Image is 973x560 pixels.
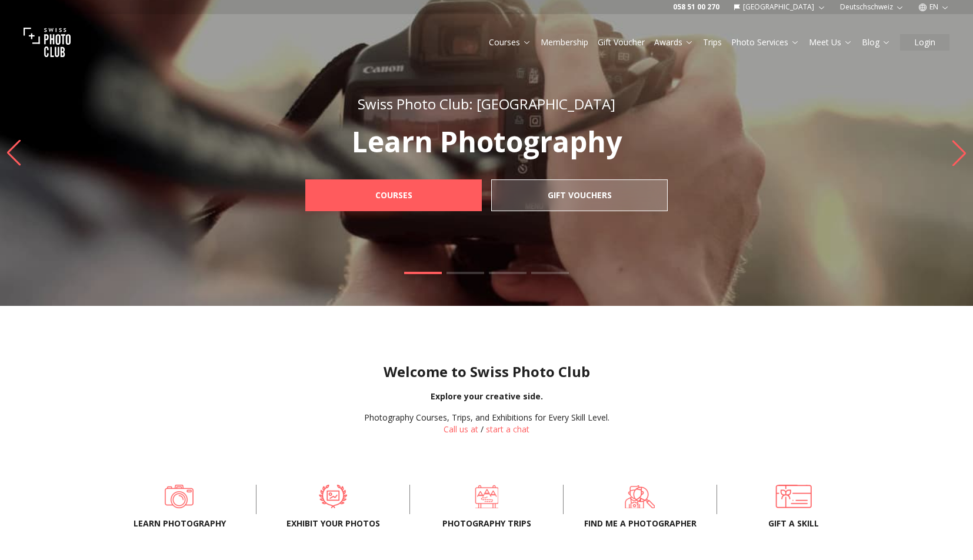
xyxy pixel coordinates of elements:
div: Photography Courses, Trips, and Exhibitions for Every Skill Level. [364,412,609,424]
button: Courses [484,34,536,51]
button: Meet Us [804,34,857,51]
b: Gift Vouchers [548,189,612,201]
a: Gift Vouchers [491,179,668,211]
a: Photography trips [429,485,544,508]
button: Login [900,34,949,51]
a: Meet Us [809,36,852,48]
a: 058 51 00 270 [673,2,719,12]
img: Swiss photo club [24,19,71,66]
button: Awards [649,34,698,51]
span: Swiss Photo Club: [GEOGRAPHIC_DATA] [358,94,615,114]
button: Photo Services [727,34,804,51]
a: Courses [489,36,531,48]
span: Find me a photographer [582,518,698,529]
a: Gift Voucher [598,36,645,48]
a: Find me a photographer [582,485,698,508]
div: Explore your creative side. [9,391,964,402]
button: Gift Voucher [593,34,649,51]
a: Photo Services [731,36,799,48]
a: Courses [305,179,482,211]
span: Photography trips [429,518,544,529]
a: Blog [862,36,891,48]
div: / [364,412,609,435]
span: Gift a skill [736,518,851,529]
p: Learn Photography [279,128,694,156]
b: Courses [375,189,412,201]
a: Gift a skill [736,485,851,508]
button: Membership [536,34,593,51]
button: Trips [698,34,727,51]
span: Learn Photography [122,518,237,529]
span: Exhibit your photos [275,518,391,529]
a: Learn Photography [122,485,237,508]
a: Awards [654,36,694,48]
button: start a chat [486,424,529,435]
a: Exhibit your photos [275,485,391,508]
a: Call us at [444,424,478,435]
a: Membership [541,36,588,48]
a: Trips [703,36,722,48]
h1: Welcome to Swiss Photo Club [9,362,964,381]
button: Blog [857,34,895,51]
